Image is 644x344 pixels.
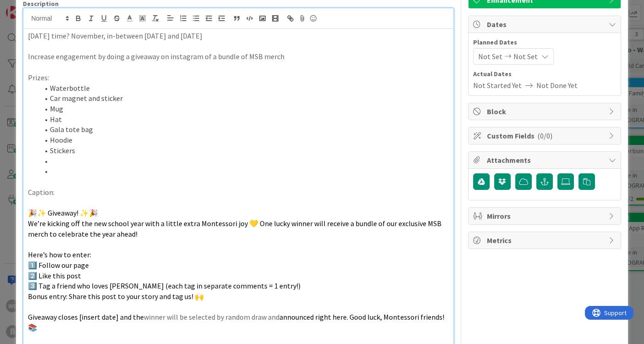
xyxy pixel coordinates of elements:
span: Not Done Yet [536,80,578,91]
span: ( 0/0 ) [537,131,552,140]
li: Mug [39,104,449,114]
p: Caption: [28,187,449,198]
span: Actual Dates [473,69,616,79]
li: Stickers [39,145,449,156]
li: Gala tote bag [39,124,449,135]
li: Car magnet and sticker [39,93,449,104]
p: Increase engagement by doing a giveaway on instagram of a bundle of MSB merch [28,51,449,62]
span: Planned Dates [473,38,616,47]
span: 3️⃣ Tag a friend who loves [PERSON_NAME] (each tag in separate comments = 1 entry!) [28,281,300,290]
span: Dates [487,19,604,30]
span: Metrics [487,235,604,246]
span: 2️⃣ Like this post [28,271,81,280]
p: [DATE] time? November, in-between [DATE] and [DATE] [28,31,449,41]
span: Bonus entry: Share this post to your story and tag us! 🙌 [28,292,204,301]
li: Waterbottle [39,83,449,94]
span: We’re kicking off the new school year with a little extra Montessori joy 💛 One lucky winner will ... [28,219,443,239]
p: Prizes: [28,72,449,83]
span: Not Started Yet [473,80,522,91]
span: Here’s how to enter: [28,250,91,259]
span: Support [19,1,42,12]
span: Giveaway closes [insert date] and the [28,312,144,322]
span: Not Set [513,51,538,62]
li: Hat [39,114,449,125]
li: Hoodie [39,135,449,145]
p: winner will be selected by random draw and [28,312,449,333]
span: 1️⃣ Follow our page [28,261,89,270]
span: Attachments [487,155,604,166]
span: Block [487,106,604,117]
span: Mirrors [487,211,604,222]
span: Not Set [478,51,502,62]
span: 🎉✨ Giveaway! ✨🎉 [28,208,98,217]
span: Custom Fields [487,130,604,141]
